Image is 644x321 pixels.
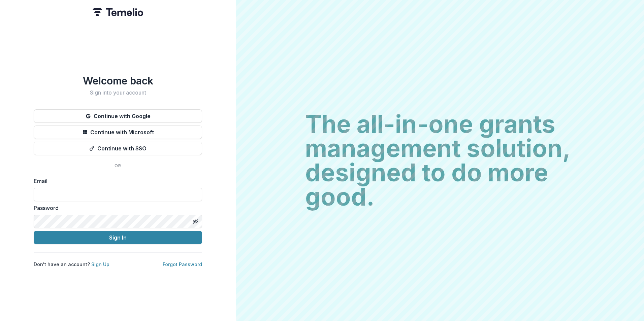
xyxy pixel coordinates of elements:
button: Continue with Microsoft [34,126,202,139]
h1: Welcome back [34,75,202,87]
button: Continue with SSO [34,142,202,155]
a: Forgot Password [163,261,202,267]
a: Sign Up [91,261,109,267]
button: Toggle password visibility [190,216,201,227]
p: Don't have an account? [34,261,109,268]
label: Password [34,204,198,212]
img: Temelio [93,8,143,16]
h2: Sign into your account [34,90,202,96]
label: Email [34,177,198,185]
button: Continue with Google [34,109,202,123]
button: Sign In [34,231,202,244]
